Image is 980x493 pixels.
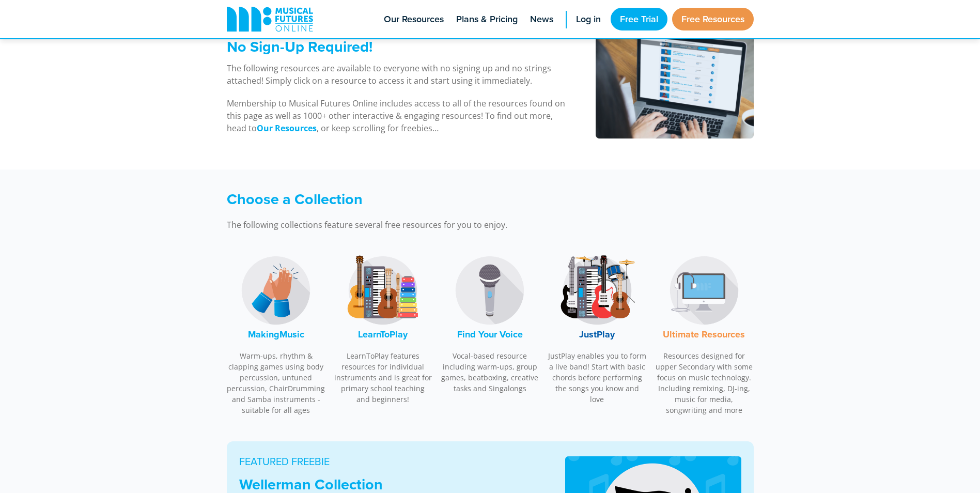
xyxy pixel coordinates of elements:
[611,8,667,30] a: Free Trial
[384,12,444,26] span: Our Resources
[456,12,518,26] span: Plans & Pricing
[663,328,745,341] font: Ultimate Resources
[248,328,304,341] font: MakingMusic
[257,122,317,134] a: Our Resources
[548,350,647,405] p: JustPlay enables you to form a live band! Start with basic chords before performing the songs you...
[655,350,754,415] p: Resources designed for upper Secondary with some focus on music technology. Including remixing, D...
[576,12,601,26] span: Log in
[665,252,743,329] img: Music Technology Logo
[579,328,615,341] font: JustPlay
[344,252,422,329] img: LearnToPlay Logo
[451,252,528,329] img: Find Your Voice Logo
[227,97,569,134] p: Membership to Musical Futures Online includes access to all of the resources found on this page a...
[530,12,553,26] span: News
[227,190,630,208] h3: Choose a Collection
[239,454,540,469] p: FEATURED FREEBIE
[227,350,326,415] p: Warm-ups, rhythm & clapping games using body percussion, untuned percussion, ChairDrumming and Sa...
[227,36,372,57] span: No Sign-Up Required!
[441,246,540,399] a: Find Your Voice LogoFind Your Voice Vocal-based resource including warm-ups, group games, beatbox...
[227,246,326,421] a: MakingMusic LogoMakingMusic Warm-ups, rhythm & clapping games using body percussion, untuned perc...
[558,252,636,329] img: JustPlay Logo
[655,246,754,421] a: Music Technology LogoUltimate Resources Resources designed for upper Secondary with some focus on...
[227,62,569,87] p: The following resources are available to everyone with no signing up and no strings attached! Sim...
[548,246,647,410] a: JustPlay LogoJustPlay JustPlay enables you to form a live band! Start with basic chords before pe...
[672,8,754,30] a: Free Resources
[257,122,317,134] strong: Our Resources
[237,252,315,329] img: MakingMusic Logo
[334,246,433,410] a: LearnToPlay LogoLearnToPlay LearnToPlay features resources for individual instruments and is grea...
[457,328,523,341] font: Find Your Voice
[358,328,408,341] font: LearnToPlay
[227,219,630,231] p: The following collections feature several free resources for you to enjoy.
[441,350,540,394] p: Vocal-based resource including warm-ups, group games, beatboxing, creative tasks and Singalongs
[334,350,433,405] p: LearnToPlay features resources for individual instruments and is great for primary school teachin...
